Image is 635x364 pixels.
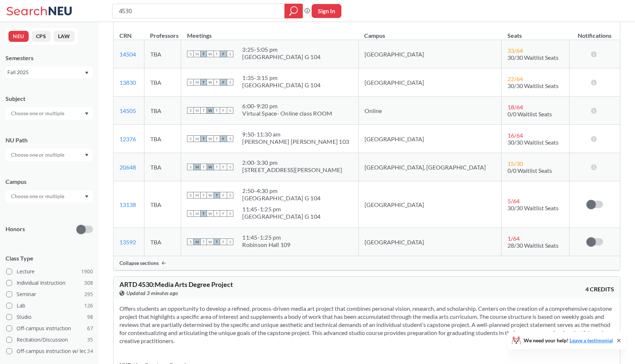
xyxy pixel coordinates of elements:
td: TBA [144,125,181,153]
span: 33 / 64 [507,47,523,54]
span: 98 [87,313,93,321]
div: 2:50 - 4:30 pm [242,187,320,194]
span: T [214,210,220,217]
a: 12376 [119,135,136,142]
span: S [187,79,194,85]
span: S [187,164,194,170]
span: S [227,79,233,85]
span: F [220,192,227,199]
span: M [194,239,200,245]
button: LAW [54,31,75,42]
td: [GEOGRAPHIC_DATA] [358,228,501,256]
span: S [227,164,233,170]
div: Subject [6,95,93,103]
span: S [187,239,194,245]
svg: Dropdown arrow [85,72,89,74]
span: W [207,192,214,199]
input: Choose one or multiple [7,192,69,201]
th: Meetings [181,24,358,40]
td: TBA [144,153,181,181]
div: Fall 2025Dropdown arrow [6,66,93,78]
section: Offers students an opportunity to develop a refined, process-driven media art project that combin... [119,305,614,345]
div: Fall 2025 [7,68,84,76]
span: 30/30 Waitlist Seats [507,139,559,146]
div: Semesters [6,54,93,62]
svg: Dropdown arrow [85,195,89,198]
span: T [214,79,220,85]
span: 0/0 Waitlist Seats [507,110,552,117]
svg: Dropdown arrow [85,112,89,115]
button: NEU [8,31,29,42]
div: 6:00 - 9:20 pm [242,102,332,110]
span: F [220,239,227,245]
td: [GEOGRAPHIC_DATA], [GEOGRAPHIC_DATA] [358,153,501,181]
div: Virtual Space- Online class ROOM [242,110,332,117]
span: S [187,135,194,142]
span: W [207,107,214,114]
span: S [227,107,233,114]
label: Recitation/Discussion [6,335,93,345]
span: 30/30 Waitlist Seats [507,54,559,61]
span: F [220,135,227,142]
label: Lab [6,301,93,310]
span: S [227,192,233,199]
span: Class Type [6,254,93,262]
span: 28/30 Waitlist Seats [507,242,559,249]
button: Sign In [312,4,341,18]
span: F [220,79,227,85]
td: TBA [144,181,181,228]
span: 126 [84,302,93,310]
td: TBA [144,228,181,256]
div: 9:50 - 11:30 am [242,131,349,138]
div: [PERSON_NAME] [PERSON_NAME] 103 [242,138,349,145]
input: Choose one or multiple [7,150,69,159]
span: F [220,164,227,170]
span: T [214,135,220,142]
span: M [194,192,200,199]
span: ARTD 4530 : Media Arts Degree Project [119,280,233,288]
span: T [214,239,220,245]
span: 295 [84,290,93,298]
td: Online [358,97,501,125]
span: W [207,135,214,142]
span: S [227,239,233,245]
a: 13830 [119,79,136,86]
a: 13138 [119,201,136,208]
span: F [220,210,227,217]
a: 14504 [119,51,136,58]
label: Seminar [6,290,93,299]
div: Dropdown arrow [6,107,93,120]
p: Honors [6,225,25,233]
span: 1900 [81,267,93,276]
span: W [207,164,214,170]
span: S [187,107,194,114]
svg: Dropdown arrow [85,154,89,157]
div: 3:25 - 5:05 pm [242,46,320,53]
div: [GEOGRAPHIC_DATA] G 104 [242,213,320,220]
span: M [194,79,200,85]
span: F [220,107,227,114]
div: 11:45 - 1:25 pm [242,205,320,213]
span: S [187,192,194,199]
span: 30/30 Waitlist Seats [507,204,559,211]
span: 34 [87,347,93,355]
span: T [200,210,207,217]
label: Off-campus instruction w/ lec [6,346,93,356]
div: Collapse sections [114,256,620,270]
span: T [200,107,207,114]
span: F [220,51,227,57]
span: M [194,135,200,142]
span: T [200,239,207,245]
span: W [207,210,214,217]
label: Studio [6,312,93,322]
span: 35 [87,336,93,344]
div: Dropdown arrow [6,149,93,161]
span: 4 CREDITS [585,285,614,293]
span: W [207,51,214,57]
td: TBA [144,40,181,68]
span: S [227,210,233,217]
span: W [207,239,214,245]
span: S [187,51,194,57]
div: Campus [6,178,93,186]
input: Class, professor, course number, "phrase" [118,5,279,17]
